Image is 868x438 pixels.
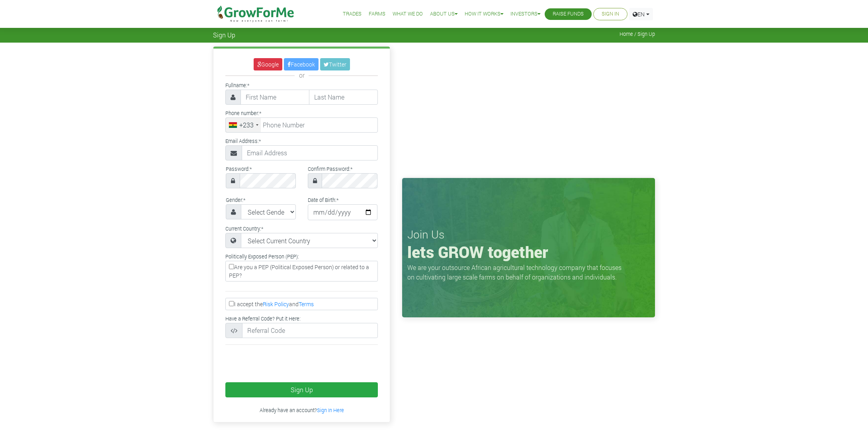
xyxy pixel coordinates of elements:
a: Terms [299,300,314,308]
button: Sign Up [225,382,378,397]
label: I accept the and [225,298,378,310]
a: Investors [510,10,540,18]
a: Sign In [602,10,619,18]
input: Last Name [309,90,378,105]
label: Politically Exposed Person (PEP): [225,253,299,260]
p: We are your outsource African agricultural technology company that focuses on cultivating large s... [407,263,626,282]
input: First Name [240,90,309,105]
small: Already have an account? [260,407,344,413]
label: Gender: [226,196,245,204]
a: EN [629,8,653,20]
iframe: reCAPTCHA [219,351,340,382]
a: What We Do [393,10,423,18]
label: Email Address: [225,137,261,145]
label: Password: [226,165,252,173]
div: +233 [239,120,254,130]
a: Google [254,58,282,70]
span: Home / Sign Up [620,31,655,37]
a: Raise Funds [553,10,584,18]
input: Email Address [242,145,378,160]
label: Date of Birth: [308,196,338,204]
a: Trades [343,10,362,18]
label: Fullname: [225,82,249,89]
label: Confirm Password: [308,165,352,173]
div: or [225,70,378,80]
input: Phone Number [225,117,378,133]
label: Current Country: [225,225,263,233]
input: I accept theRisk PolicyandTerms [229,301,234,306]
input: Referral Code [242,323,378,338]
h1: lets GROW together [407,242,650,262]
a: Farms [369,10,385,18]
span: Sign Up [213,31,235,39]
label: Phone number: [225,109,261,117]
a: Sign In Here [317,407,344,413]
a: How it Works [465,10,503,18]
div: Ghana (Gaana): +233 [226,118,261,132]
label: Have a Referral Code? Put it Here: [225,315,301,323]
input: Are you a PEP (Political Exposed Person) or related to a PEP? [229,264,234,269]
label: Are you a PEP (Political Exposed Person) or related to a PEP? [225,261,378,282]
a: Risk Policy [263,300,289,308]
a: About Us [430,10,457,18]
h3: Join Us [407,228,650,241]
